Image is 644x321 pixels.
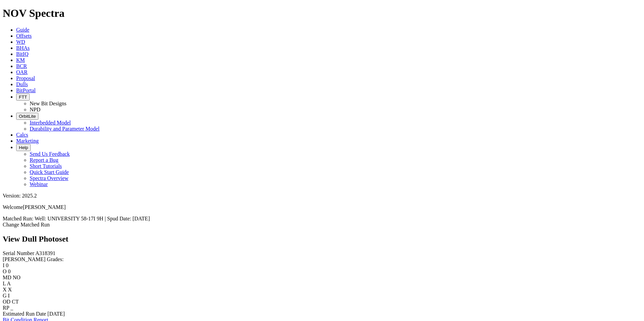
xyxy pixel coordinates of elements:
button: Help [16,144,31,151]
div: [PERSON_NAME] Grades: [3,256,641,262]
a: Change Matched Run [3,222,50,227]
a: Quick Start Guide [30,169,69,175]
label: MD [3,275,11,280]
span: A [7,281,11,286]
a: Proposal [16,75,35,81]
a: Guide [16,27,29,33]
label: X [3,287,7,292]
a: Interbedded Model [30,120,71,126]
span: 0 [6,262,8,268]
a: BCR [16,63,27,69]
label: Estimated Run Date [3,311,46,317]
a: BHAs [16,45,30,51]
a: KM [16,57,25,63]
div: Version: 2025.2 [3,193,641,199]
button: FTT [16,94,30,101]
span: [DATE] [47,311,65,317]
a: BitPortal [16,87,36,93]
span: Help [19,145,28,150]
a: Report a Bug [30,157,58,163]
button: OrbitLite [16,113,38,120]
span: Matched Run: [3,216,33,221]
a: Webinar [30,181,48,187]
span: [PERSON_NAME] [23,204,66,210]
a: Calcs [16,132,28,138]
a: NPD [30,107,40,112]
a: OAR [16,69,28,75]
label: O [3,269,7,274]
a: WD [16,39,25,45]
label: I [3,262,4,268]
span: _ [10,305,13,311]
h2: View Dull Photoset [3,235,641,244]
span: A318391 [35,250,56,256]
span: 0 [8,269,11,274]
a: Send Us Feedback [30,151,70,157]
span: FTT [19,95,27,100]
span: CT [12,299,19,305]
span: X [8,287,12,292]
span: I [8,293,10,298]
span: Well: UNIVERSITY 58-17I 9H | Spud Date: [DATE] [35,216,150,221]
label: L [3,281,6,286]
a: Spectra Overview [30,175,68,181]
label: Serial Number [3,250,34,256]
label: RP [3,305,9,311]
a: BitIQ [16,51,28,57]
span: NO [13,275,21,280]
a: Short Tutorials [30,163,62,169]
a: Durability and Parameter Model [30,126,100,132]
label: OD [3,299,10,305]
a: Marketing [16,138,39,144]
a: New Bit Designs [30,101,66,106]
h1: NOV Spectra [3,7,641,20]
a: Offsets [16,33,32,39]
span: OrbitLite [19,114,36,119]
p: Welcome [3,204,641,210]
a: Dulls [16,81,28,87]
label: G [3,293,7,298]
